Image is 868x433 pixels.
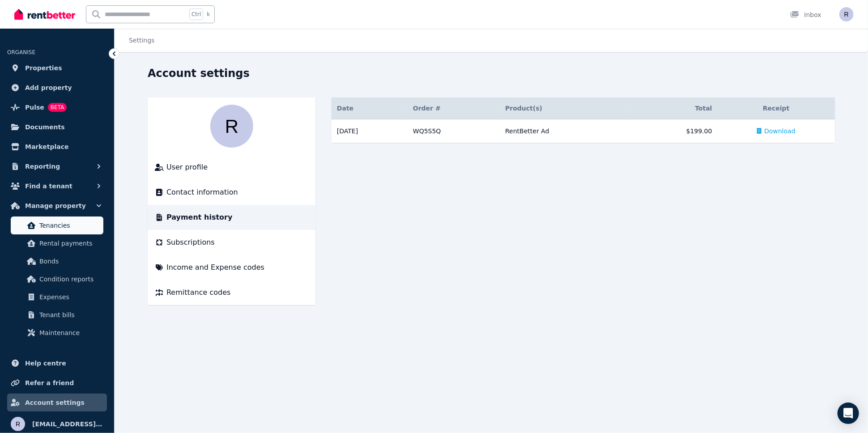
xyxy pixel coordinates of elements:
[25,102,44,113] span: Pulse
[7,177,107,195] button: Find a tenant
[25,378,74,388] span: Refer a friend
[25,63,62,73] span: Properties
[25,122,65,132] span: Documents
[11,216,103,234] a: Tenancies
[764,127,796,136] span: Download
[166,287,230,298] span: Remittance codes
[129,37,154,44] a: Settings
[7,354,107,372] a: Help centre
[11,288,103,306] a: Expenses
[7,79,107,97] a: Add property
[408,119,500,143] td: WQ5S5Q
[155,187,308,198] a: Contact information
[630,119,718,143] td: $199.00
[25,82,72,93] span: Add property
[14,8,75,21] img: RentBetter
[25,358,66,369] span: Help centre
[11,306,103,324] a: Tenant bills
[718,98,835,119] th: Receipt
[11,252,103,270] a: Bonds
[155,212,308,223] a: Payment history
[7,138,107,156] a: Marketplace
[39,220,100,231] span: Tenancies
[166,212,233,223] span: Payment history
[11,324,103,342] a: Maintenance
[39,310,100,320] span: Tenant bills
[25,200,86,211] span: Manage property
[11,234,103,252] a: Rental payments
[25,161,60,172] span: Reporting
[505,127,625,136] div: RentBetter Ad
[166,237,215,248] span: Subscriptions
[207,11,210,18] span: k
[210,105,253,148] img: re.mailbox15@gmail.com
[155,287,308,298] a: Remittance codes
[332,119,408,143] td: [DATE]
[7,374,107,392] a: Refer a friend
[39,292,100,302] span: Expenses
[839,7,854,21] img: re.mailbox15@gmail.com
[189,8,203,20] span: Ctrl
[155,262,308,273] a: Income and Expense codes
[332,98,408,119] th: Date
[25,141,68,152] span: Marketplace
[7,394,107,412] a: Account settings
[11,270,103,288] a: Condition reports
[166,262,264,273] span: Income and Expense codes
[7,98,107,116] a: PulseBETA
[148,66,250,81] h1: Account settings
[25,181,72,191] span: Find a tenant
[413,104,441,113] span: Order #
[838,403,859,424] div: Open Intercom Messenger
[500,98,630,119] th: Product(s)
[7,49,35,55] span: ORGANISE
[790,10,821,19] div: Inbox
[630,98,718,119] th: Total
[115,29,165,52] nav: Breadcrumb
[155,237,308,248] a: Subscriptions
[7,157,107,175] button: Reporting
[32,419,103,429] span: [EMAIL_ADDRESS][DOMAIN_NAME]
[39,274,100,284] span: Condition reports
[7,118,107,136] a: Documents
[7,197,107,215] button: Manage property
[155,162,308,173] a: User profile
[11,417,25,431] img: re.mailbox15@gmail.com
[166,162,208,173] span: User profile
[166,187,238,198] span: Contact information
[39,256,100,267] span: Bonds
[25,397,85,408] span: Account settings
[39,327,100,338] span: Maintenance
[48,103,67,112] span: BETA
[7,59,107,77] a: Properties
[39,238,100,249] span: Rental payments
